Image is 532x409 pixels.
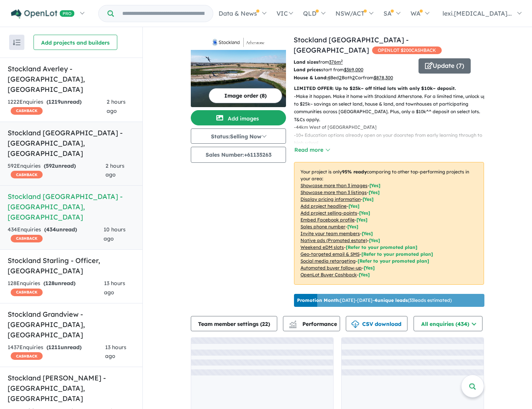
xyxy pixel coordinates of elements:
span: CASHBACK [11,171,43,178]
h5: Stockland [GEOGRAPHIC_DATA] - [GEOGRAPHIC_DATA] , [GEOGRAPHIC_DATA] [8,191,135,222]
b: Land sizes [294,59,318,65]
b: 4 unique leads [374,297,408,303]
span: [Refer to your promoted plan] [358,258,429,264]
div: 1437 Enquir ies [8,343,105,361]
span: 1219 [48,98,61,105]
h5: Stockland [PERSON_NAME] - [GEOGRAPHIC_DATA] , [GEOGRAPHIC_DATA] [8,373,135,404]
strong: ( unread) [46,98,81,105]
a: Stockland [GEOGRAPHIC_DATA] - [GEOGRAPHIC_DATA] [294,35,409,55]
span: [Yes] [364,265,375,271]
button: Status:Selling Now [191,128,286,144]
span: lexi.[MEDICAL_DATA]... [443,10,512,17]
span: [Yes] [369,237,380,243]
span: [Refer to your promoted plan] [361,251,433,257]
a: Stockland Atherstone - Strathtulloh LogoStockland Atherstone - Strathtulloh [191,35,286,107]
span: [ Yes ] [369,183,380,188]
img: Stockland Atherstone - Strathtulloh Logo [194,38,283,47]
span: 22 [262,321,268,327]
u: Native ads (Promoted estate) [300,237,367,243]
u: Social media retargeting [300,258,356,264]
u: Display pricing information [300,196,361,202]
img: sort.svg [13,40,21,45]
img: bar-chart.svg [289,323,297,328]
span: [ Yes ] [369,189,380,195]
img: Openlot PRO Logo White [11,9,75,19]
button: Performance [283,316,340,331]
span: CASHBACK [11,352,43,360]
button: Read more [294,146,330,154]
strong: ( unread) [46,344,81,351]
p: Your project is only comparing to other top-performing projects in your area: - - - - - - - - - -... [294,162,484,285]
u: OpenLot Buyer Cashback [300,272,357,277]
p: [DATE] - [DATE] - ( 33 leads estimated) [297,297,452,304]
span: [ Yes ] [347,224,358,229]
u: Automated buyer follow-up [300,265,362,271]
u: 376 m [329,59,343,65]
p: Bed Bath Car from [294,74,413,82]
p: - Make it happen. Make it home with Stockland Atherstone. For a limited time, unlock up to $25k~ ... [294,93,490,124]
p: - 10+ Education options already open on your doorstep from early learning through to high school [294,132,490,147]
span: 13 hours ago [105,344,126,360]
b: Land prices [294,67,321,72]
span: 10 hours ago [104,226,126,242]
span: [ Yes ] [362,231,373,236]
span: Performance [290,321,337,327]
strong: ( unread) [43,280,75,287]
strong: ( unread) [44,226,77,233]
u: Add project headline [300,203,347,209]
h5: Stockland Starling - Officer , [GEOGRAPHIC_DATA] [8,255,135,276]
span: [ Yes ] [348,203,359,209]
u: Geo-targeted email & SMS [300,251,359,257]
div: 128 Enquir ies [8,279,104,297]
button: Team member settings (22) [191,316,277,331]
span: 592 [46,162,55,169]
strong: ( unread) [44,162,76,169]
u: 4 [328,75,330,80]
button: Add projects and builders [34,35,117,50]
h5: Stockland [GEOGRAPHIC_DATA] - [GEOGRAPHIC_DATA] , [GEOGRAPHIC_DATA] [8,128,135,159]
span: CASHBACK [11,235,43,242]
u: 2 [339,75,342,80]
sup: 2 [341,59,343,63]
u: 2 [352,75,355,80]
button: CSV download [346,316,407,331]
u: Weekend eDM slots [300,244,344,250]
button: Image order (8) [209,88,282,103]
u: Showcase more than 3 listings [300,189,367,195]
span: 2 hours ago [105,162,125,178]
span: 2 hours ago [107,98,126,114]
button: Add images [191,110,286,125]
img: Stockland Atherstone - Strathtulloh [191,50,286,107]
u: $ 369,000 [344,67,363,72]
img: line-chart.svg [289,321,296,325]
span: [Yes] [359,272,370,277]
span: [Refer to your promoted plan] [346,244,417,250]
span: 13 hours ago [104,280,125,296]
span: [ Yes ] [356,217,367,223]
button: All enquiries (434) [414,316,482,331]
div: 1222 Enquir ies [8,98,107,116]
span: CASHBACK [11,289,43,296]
p: start from [294,66,413,74]
span: 434 [46,226,56,233]
u: Embed Facebook profile [300,217,355,223]
span: OPENLOT $ 200 CASHBACK [372,47,442,54]
p: from [294,58,413,66]
span: 1211 [48,344,61,351]
h5: Stockland Averley - [GEOGRAPHIC_DATA] , [GEOGRAPHIC_DATA] [8,64,135,95]
b: 95 % ready [342,169,367,175]
div: 592 Enquir ies [8,162,105,180]
input: Try estate name, suburb, builder or developer [115,5,211,22]
span: [ Yes ] [363,196,374,202]
span: 128 [45,280,54,287]
p: - 44km West of [GEOGRAPHIC_DATA] [294,124,490,131]
span: [ Yes ] [359,210,370,216]
b: House & Land: [294,75,328,80]
p: LIMITED OFFER: Up to $25k~ off titled lots with only $10k~ deposit. [294,85,484,92]
span: CASHBACK [11,107,43,115]
button: Sales Number:+61135263 [191,147,286,163]
img: download icon [351,321,359,328]
div: 434 Enquir ies [8,225,104,244]
u: Showcase more than 3 images [300,183,367,188]
h5: Stockland Grandview - [GEOGRAPHIC_DATA] , [GEOGRAPHIC_DATA] [8,309,135,340]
